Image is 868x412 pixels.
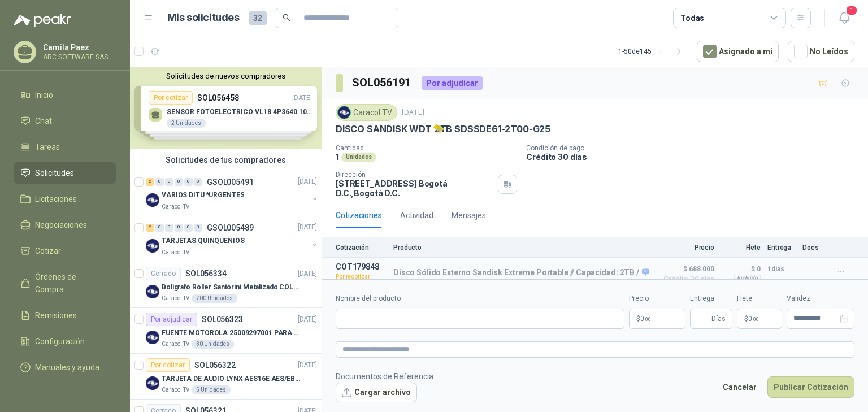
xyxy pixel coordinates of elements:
p: $ 0 [721,262,761,276]
div: Caracol TV [336,104,397,121]
span: Órdenes de Compra [35,271,106,296]
div: 0 [175,224,183,232]
span: Negociaciones [35,219,87,231]
p: [DATE] [298,268,317,279]
p: Caracol TV [162,340,189,349]
span: 1 [845,5,858,16]
p: Producto [393,244,651,251]
label: Precio [629,293,685,304]
span: 0 [748,315,759,322]
p: [DATE] [298,177,317,188]
p: Flete [721,244,761,251]
a: Manuales y ayuda [14,357,116,378]
button: Asignado a mi [697,41,779,62]
span: 0 [640,315,651,322]
p: Entrega [767,244,796,251]
a: Por adjudicarSOL056323[DATE] Company LogoFUENTE MOTOROLA 25009297001 PARA EP450Caracol TV30 Unidades [130,308,322,354]
span: Tareas [35,141,60,153]
p: [DATE] [298,314,317,325]
span: Cotizar [35,245,61,257]
button: Solicitudes de nuevos compradores [134,72,317,80]
div: Actividad [400,209,433,222]
a: Órdenes de Compra [14,266,116,300]
button: Publicar Cotización [767,376,854,398]
div: 0 [194,224,202,232]
span: ,00 [644,316,651,322]
p: $ 0,00 [737,309,782,329]
p: TARJETA DE AUDIO LYNX AES16E AES/EBU PCI [162,374,302,384]
h3: SOL056191 [352,74,413,92]
div: 700 Unidades [192,294,237,303]
img: Company Logo [338,106,350,119]
p: SOL056322 [194,361,236,369]
p: Condición de pago [526,144,863,152]
a: Solicitudes [14,162,116,184]
div: 30 Unidades [192,340,234,349]
p: SOL056323 [202,315,243,323]
img: Company Logo [146,239,159,253]
p: [DATE] [298,223,317,233]
label: Nombre del producto [336,293,624,304]
p: Disco Sólido Externo Sandisk Extreme Portable // Capacidad: 2TB / [393,268,649,278]
img: Logo peakr [14,14,71,27]
span: Configuración [35,335,85,348]
div: 0 [165,178,173,186]
div: Cerrado [146,267,181,280]
p: $0,00 [629,309,685,329]
span: search [283,14,290,21]
p: VARIOS DITU *URGENTES [162,190,244,201]
div: 0 [194,178,202,186]
p: 1 [336,152,339,162]
div: 0 [184,224,193,232]
div: 1 - 50 de 145 [618,42,688,60]
span: Solicitudes [35,167,74,179]
label: Validez [787,293,854,304]
span: Inicio [35,89,53,101]
p: [DATE] [298,360,317,371]
div: Por adjudicar [146,313,197,326]
p: GSOL005491 [207,178,254,186]
div: Solicitudes de tus compradores [130,149,322,171]
div: 2 [146,178,154,186]
div: Incluido [734,274,761,283]
p: TARJETAS QUINQUENIOS [162,236,245,247]
div: 0 [184,178,193,186]
p: Caracol TV [162,202,189,211]
a: Chat [14,110,116,132]
span: ,00 [752,316,759,322]
div: 0 [165,224,173,232]
span: Crédito 30 días [658,276,714,283]
div: Cotizaciones [336,209,382,222]
p: Documentos de Referencia [336,370,433,383]
p: Crédito 30 días [526,152,863,162]
p: COT179848 [336,262,387,271]
span: Manuales y ayuda [35,361,99,374]
p: Cantidad [336,144,517,152]
img: Company Logo [146,193,159,207]
p: [DATE] [402,107,424,118]
button: Cargar archivo [336,383,417,403]
a: Tareas [14,136,116,158]
div: Por adjudicar [422,76,483,90]
a: 2 0 0 0 0 0 GSOL005489[DATE] Company LogoTARJETAS QUINQUENIOSCaracol TV [146,221,319,257]
p: SOL056334 [185,270,227,277]
p: GSOL005489 [207,224,254,232]
label: Flete [737,293,782,304]
div: Por cotizar [146,358,190,372]
a: Por cotizarSOL056322[DATE] Company LogoTARJETA DE AUDIO LYNX AES16E AES/EBU PCICaracol TV5 Unidades [130,354,322,400]
p: Caracol TV [162,248,189,257]
p: 1 días [767,262,796,276]
p: Por recotizar [336,271,387,283]
a: Configuración [14,331,116,352]
a: Remisiones [14,305,116,326]
div: 2 [146,224,154,232]
img: Company Logo [146,285,159,298]
span: Días [711,309,726,328]
span: $ [744,315,748,322]
a: 2 0 0 0 0 0 GSOL005491[DATE] Company LogoVARIOS DITU *URGENTESCaracol TV [146,175,319,211]
p: Dirección [336,171,493,179]
div: 5 Unidades [192,385,231,394]
p: FUENTE MOTOROLA 25009297001 PARA EP450 [162,328,302,339]
div: Solicitudes de nuevos compradoresPor cotizarSOL056458[DATE] SENSOR FOTOELECTRICO VL18 4P3640 10 3... [130,67,322,149]
a: Cotizar [14,240,116,262]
